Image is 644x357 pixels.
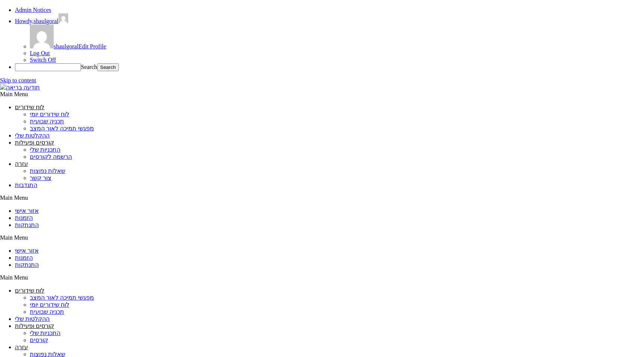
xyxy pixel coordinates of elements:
[15,161,28,167] a: עזרה
[15,104,44,110] a: לוח שידורים
[34,18,59,24] span: shaulgoral
[54,43,79,50] span: shaulgoral
[30,175,51,181] a: צור קשר
[15,323,54,329] a: קורסים ופעילות
[15,182,37,188] a: התנדבות
[30,50,50,56] a: Log Out
[30,118,64,124] a: תכניה שבועית
[15,139,54,146] a: קורסים ופעילות
[30,301,69,308] a: לוח שידורים יומי
[30,294,94,301] a: מפגשי תמיכה לאור המצב
[30,330,60,336] a: התכניות שלי
[15,25,644,63] ul: Howdy, shaulgoral
[15,344,28,350] a: עזרה
[15,247,39,254] a: אזור אישי
[15,208,39,214] a: אזור אישי
[15,18,68,24] a: Howdy,
[15,215,33,221] a: הזמנות
[79,43,106,50] span: Edit Profile
[30,309,64,315] a: תכניה שבועית
[15,316,50,322] a: ההקלטות שלי
[81,64,97,70] label: Search
[15,7,51,13] span: Admin Notices
[30,154,72,160] a: הרשמה לקורסים
[30,125,94,132] a: מפגשי תמיכה לאור המצב
[30,168,65,174] a: שאלות נפוצות
[30,337,48,343] a: קורסים
[15,255,33,261] a: הזמנות
[30,146,60,153] a: התכניות שלי
[30,111,69,117] a: לוח שידורים יומי
[15,262,39,268] a: התנתקות
[15,132,50,139] a: ההקלטות שלי
[97,63,119,71] input: Search
[15,287,44,294] a: לוח שידורים
[30,57,56,63] a: Switch Off
[15,222,39,228] a: התנתקות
